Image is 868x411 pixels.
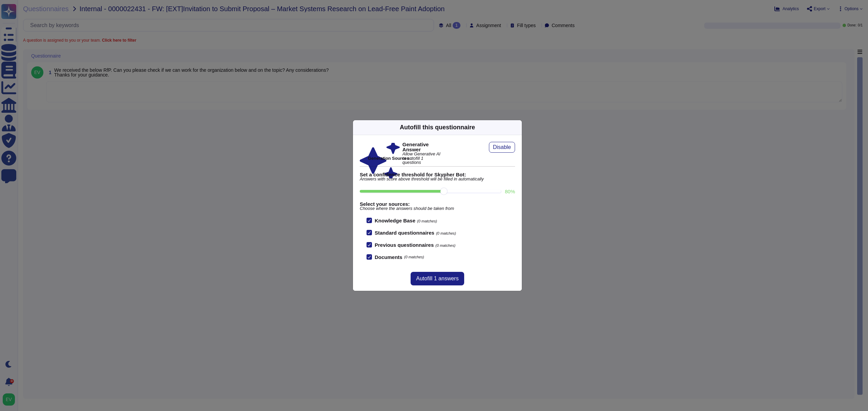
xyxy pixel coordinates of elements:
b: Generative Answer [402,142,442,152]
span: (0 matches) [404,255,424,259]
span: (0 matches) [436,231,456,235]
span: (0 matches) [417,219,437,223]
b: Previous questionnaires [375,242,434,248]
b: Documents [375,255,402,260]
button: Disable [489,142,515,153]
label: 80 % [505,189,515,194]
span: Autofill 1 answers [416,276,458,281]
button: Autofill 1 answers [411,272,464,285]
b: Set a confidence threshold for Skypher Bot: [360,172,515,177]
span: Answers with score above threshold will be filled in automatically [360,177,515,181]
b: Standard questionnaires [375,230,434,236]
span: Disable [493,145,511,150]
b: Generation Sources : [368,156,412,161]
span: (0 matches) [435,243,455,247]
b: Select your sources: [360,201,515,207]
b: Knowledge Base [375,218,415,223]
span: Allow Generative AI to autofill 1 questions [402,152,442,165]
span: Choose where the answers should be taken from [360,207,515,211]
div: Autofill this questionnaire [400,123,475,132]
